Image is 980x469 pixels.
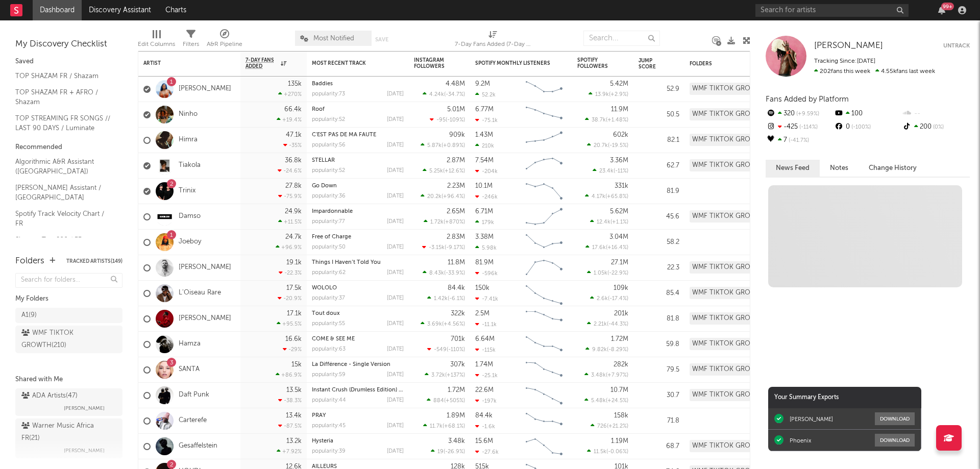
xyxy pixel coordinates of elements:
div: [DATE] [387,321,404,327]
div: [DATE] [387,142,404,148]
div: Recommended [15,141,122,154]
div: -75.1k [475,117,498,124]
a: Free of Charge [312,234,351,240]
div: WMF TIKTOK GROWTH (210) [690,312,779,325]
span: -34.7 % [446,92,463,97]
div: 307k [450,361,465,368]
div: ( ) [585,116,628,123]
div: 81.9M [475,259,494,266]
svg: Chart title [521,128,567,153]
div: 15k [291,361,302,368]
span: -114 % [798,125,818,130]
span: 1.42k [434,296,448,302]
div: ( ) [590,295,628,302]
a: ADA Artists(47)[PERSON_NAME] [15,388,122,416]
a: SANTA [179,365,200,374]
div: 2.83M [447,234,465,240]
div: Spotify Followers [577,57,613,69]
div: 17.1k [287,310,302,317]
button: News Feed [766,160,820,177]
span: Tracking Since: [DATE] [814,58,875,64]
div: 50.5 [639,109,679,121]
div: [DATE] [387,219,404,225]
span: 1.72k [430,219,444,225]
div: WMF TIKTOK GROWTH ( 210 ) [21,327,93,352]
span: 5.25k [429,168,443,174]
div: 58.2 [639,236,679,249]
div: popularity: 56 [312,142,346,148]
span: -3.15k [429,245,445,251]
div: popularity: 77 [312,219,345,225]
div: STELLAR [312,158,404,163]
a: Gesaffelstein [179,442,217,451]
span: 38.7k [592,117,606,123]
div: 6.64M [475,336,495,342]
div: Filters [183,38,199,51]
div: ( ) [587,142,628,149]
span: 4.55k fans last week [814,68,935,75]
div: 27.8k [285,183,302,189]
div: 2.65M [447,208,465,215]
span: +9.59 % [795,111,819,117]
div: 320 [766,107,834,120]
div: ( ) [593,167,628,174]
div: 5.98k [475,244,497,251]
a: Impardonnable [312,209,353,214]
div: -11.1k [475,321,497,328]
span: 20.2k [427,194,442,200]
span: +4.56 % [444,322,463,327]
div: +96.9 % [276,244,302,251]
div: [DATE] [387,91,404,97]
span: -100 % [850,125,871,130]
div: Artist [143,60,220,66]
div: 52.2k [475,91,496,98]
div: Most Recent Track [312,60,388,66]
div: 200 [902,120,970,134]
div: 135k [288,81,302,87]
div: ( ) [423,167,465,174]
svg: Chart title [521,102,567,128]
span: 17.6k [592,245,606,251]
span: +0.89 % [443,143,463,149]
span: -22.9 % [609,270,627,276]
div: 322k [451,310,465,317]
div: 52.9 [639,83,679,95]
div: A1 ( 9 ) [21,309,37,322]
div: 3.04M [609,234,628,240]
svg: Chart title [521,332,567,357]
div: COME & SEE ME [312,336,404,342]
div: 3.36M [610,157,628,164]
div: popularity: 37 [312,295,345,301]
div: Filters [183,26,199,55]
span: -95 [436,117,446,123]
div: C'EST PAS DE MA FAUTE [312,132,404,138]
div: +19.4 % [277,116,302,123]
div: 22.3 [639,262,679,274]
a: L'Oiseau Rare [179,289,221,298]
div: WOLOLO [312,285,404,291]
button: Tracked Artists(149) [66,259,122,264]
div: 45.6 [639,211,679,223]
div: ( ) [421,193,465,200]
a: A1(9) [15,308,122,323]
div: 2.23M [447,183,465,189]
div: 36.8k [285,157,302,164]
div: Things I Haven’t Told You [312,260,404,265]
div: -596k [475,270,498,277]
span: 0 % [932,125,944,130]
div: 150k [475,285,489,291]
div: 0 [834,120,901,134]
div: -24.6 % [278,167,302,174]
div: ( ) [590,218,628,225]
span: -109 % [447,117,463,123]
a: Trinix [179,187,195,195]
a: Warner Music Africa FR(21)[PERSON_NAME] [15,418,122,458]
span: 5.87k [427,143,442,149]
div: ( ) [585,193,628,200]
span: 7-Day Fans Added [246,57,278,69]
a: Himra [179,136,198,144]
span: -9.17 % [446,245,463,251]
div: Go Down [312,183,404,189]
div: 100 [834,107,901,120]
span: -110 % [448,347,463,353]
